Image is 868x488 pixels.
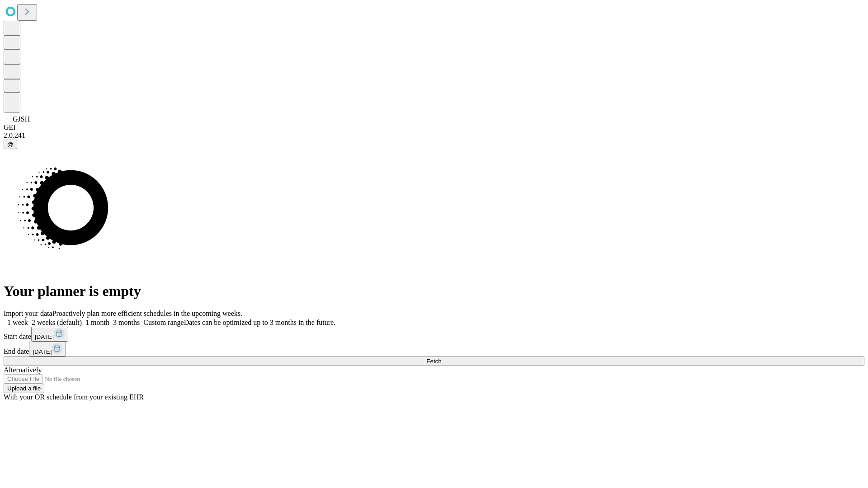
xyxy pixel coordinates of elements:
button: [DATE] [31,327,68,342]
span: @ [7,141,14,148]
span: Import your data [4,310,52,317]
button: Upload a file [4,384,44,393]
span: 1 week [7,319,28,326]
div: End date [4,342,864,357]
h1: Your planner is empty [4,283,864,300]
button: [DATE] [29,342,66,357]
span: 3 months [113,319,140,326]
button: Fetch [4,357,864,366]
span: Fetch [426,358,441,365]
div: Start date [4,327,864,342]
button: @ [4,140,17,149]
div: GEI [4,123,864,131]
span: Custom range [143,319,184,326]
span: Dates can be optimized up to 3 months in the future. [184,319,335,326]
span: GJSH [13,115,30,123]
div: 2.0.241 [4,131,864,140]
span: [DATE] [33,348,52,355]
span: Proactively plan more efficient schedules in the upcoming weeks. [52,310,242,317]
span: Alternatively [4,366,42,374]
span: 2 weeks (default) [32,319,82,326]
span: 1 month [85,319,109,326]
span: [DATE] [35,333,54,340]
span: With your OR schedule from your existing EHR [4,393,144,401]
